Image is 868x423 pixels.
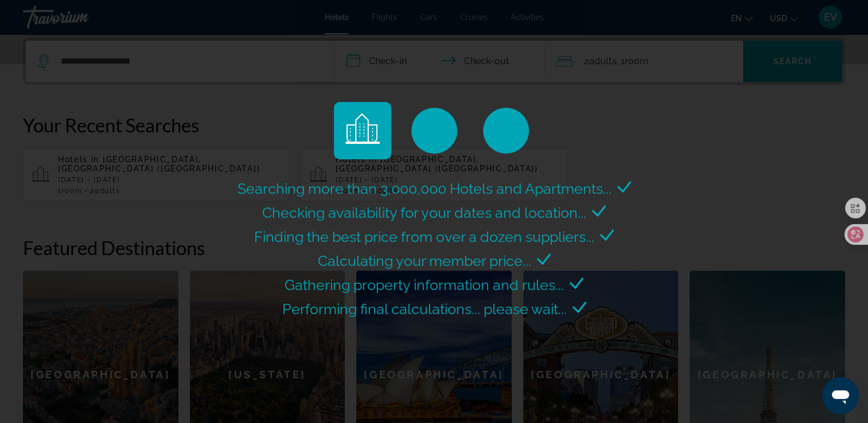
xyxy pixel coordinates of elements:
span: Performing final calculations... please wait... [282,300,567,318]
span: Searching more than 3,000,000 Hotels and Apartments... [238,180,612,197]
span: Calculating your member price... [318,252,531,269]
span: Checking availability for your dates and location... [262,204,586,221]
span: Finding the best price from over a dozen suppliers... [254,228,594,245]
iframe: Az üzenetküldési ablak megnyitására szolgáló gomb [822,377,859,414]
span: Gathering property information and rules... [285,276,564,293]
